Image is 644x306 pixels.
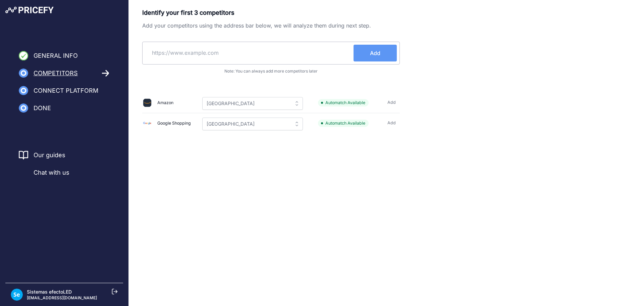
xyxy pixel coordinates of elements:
p: Identify your first 3 competitors [142,8,400,17]
a: Chat with us [19,168,69,177]
img: Pricefy Logo [5,7,54,13]
input: Please select a country [202,118,303,130]
button: Add [354,45,397,61]
input: Please select a country [202,97,303,110]
span: Add [387,120,396,126]
span: Automatch Available [318,120,369,127]
p: Note: You can always add more competitors later [142,69,400,74]
span: Automatch Available [318,99,369,107]
span: Done [34,103,51,113]
span: Add [370,49,380,57]
span: General Info [34,51,78,60]
span: Add [387,99,396,106]
p: Sistemas efectoLED [27,289,97,295]
p: [EMAIL_ADDRESS][DOMAIN_NAME] [27,295,97,301]
input: https://www.example.com [145,45,354,61]
div: Google Shopping [157,120,191,127]
span: Connect Platform [34,86,98,95]
span: Chat with us [34,168,69,177]
p: Add your competitors using the address bar below, we will analyze them during next step. [142,21,400,30]
a: Our guides [34,150,65,160]
span: Competitors [34,69,78,78]
div: Amazon [157,100,173,106]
